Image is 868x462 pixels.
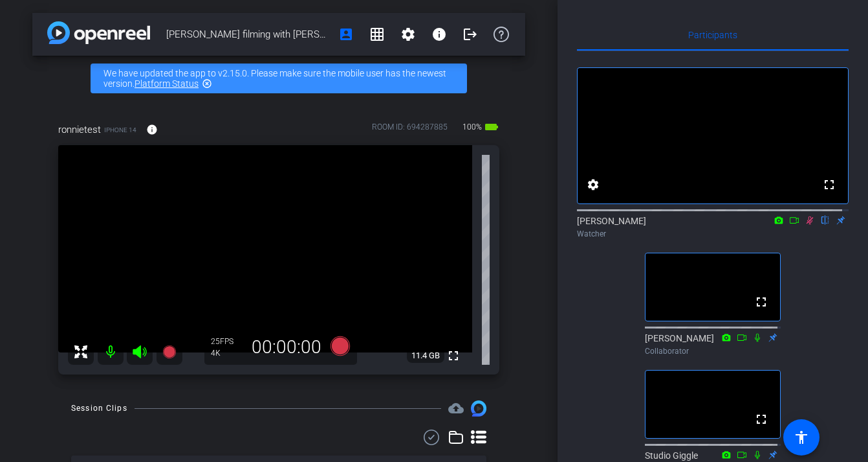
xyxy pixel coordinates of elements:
[135,78,199,89] a: Platform Status
[202,78,212,89] mat-icon: highlight_off
[211,336,243,347] div: 25
[448,400,464,416] span: Destinations for your clips
[243,336,330,358] div: 00:00:00
[754,411,769,427] mat-icon: fullscreen
[369,27,385,42] mat-icon: grid_on
[645,332,781,357] div: [PERSON_NAME]
[688,30,737,40] span: Participants
[431,27,447,42] mat-icon: info
[448,400,464,416] mat-icon: cloud_upload
[484,119,499,135] mat-icon: battery_std
[446,348,461,364] mat-icon: fullscreen
[794,430,809,445] mat-icon: accessibility
[407,348,444,364] span: 11.4 GB
[577,214,849,240] div: [PERSON_NAME]
[645,345,781,357] div: Collaborator
[104,125,136,135] span: iPhone 14
[146,124,158,135] mat-icon: info
[754,294,769,310] mat-icon: fullscreen
[821,177,837,192] mat-icon: fullscreen
[471,400,486,416] img: Session clips
[462,27,478,42] mat-icon: logout
[372,121,448,140] div: ROOM ID: 694287885
[47,21,150,44] img: app-logo
[166,21,331,47] span: [PERSON_NAME] filming with [PERSON_NAME], CEO
[818,214,833,225] mat-icon: flip
[338,27,354,42] mat-icon: account_box
[577,228,849,240] div: Watcher
[211,348,243,358] div: 4K
[400,27,416,42] mat-icon: settings
[461,117,484,137] span: 100%
[91,64,467,93] div: We have updated the app to v2.15.0. Please make sure the mobile user has the newest version.
[585,177,601,192] mat-icon: settings
[71,402,127,415] div: Session Clips
[220,337,233,346] span: FPS
[58,122,101,137] span: ronnietest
